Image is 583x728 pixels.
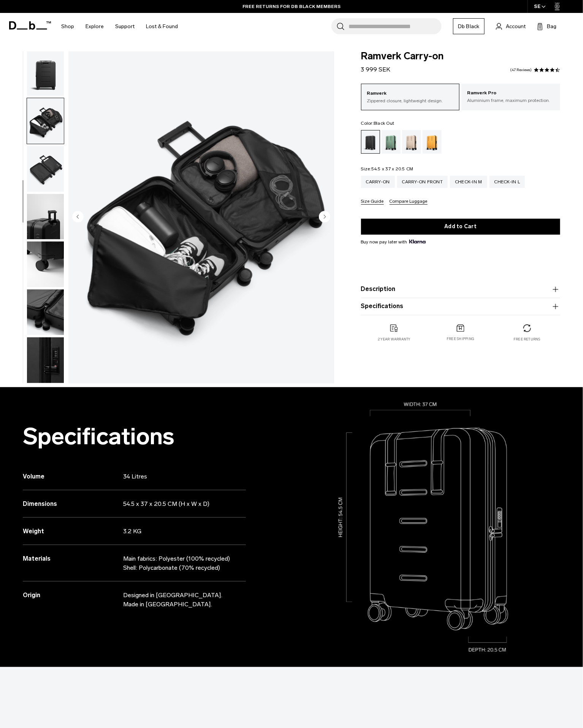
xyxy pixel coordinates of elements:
a: FREE RETURNS FOR DB BLACK MEMBERS [242,3,341,10]
button: Add to Cart [361,219,560,235]
img: Ramverk Carry-on Black Out [68,51,334,383]
a: Fogbow Beige [402,130,421,154]
a: Check-in M [450,176,487,188]
button: Ramverk Carry-on Black Out [27,289,64,335]
img: Ramverk Carry-on Black Out [27,289,64,335]
a: Black Out [361,130,380,154]
span: Buy now pay later with [361,238,426,245]
a: Db Black [453,18,485,34]
p: Zippered closure, lightweight design. [367,97,454,104]
button: Ramverk Carry-on Black Out [27,194,64,240]
p: Free returns [513,337,540,342]
h3: Materials [23,554,123,563]
p: Main fabrics: Polyester (100% recycled) [123,554,235,563]
span: Ramverk Carry-on [361,51,560,61]
p: Ramverk [367,90,454,97]
a: Green Ray [382,130,401,154]
span: Bag [547,22,556,30]
span: Black Out [374,121,394,126]
legend: Color: [361,121,394,126]
span: 3 999 SEK [361,66,391,73]
a: Parhelion Orange [423,130,442,154]
a: Carry-on Front [397,176,448,188]
button: Description [361,285,560,294]
button: Ramverk Carry-on Black Out [27,241,64,288]
a: Shop [61,13,74,40]
img: Ramverk Carry-on Black Out [27,98,64,144]
h3: Volume [23,472,123,481]
p: 3.2 KG [123,527,235,536]
p: Aluminium frame, maximum protection. [467,97,554,104]
img: Ramverk Carry-on Black Out [27,146,64,192]
img: {"height" => 20, "alt" => "Klarna"} [409,240,426,243]
button: Ramverk Carry-on Black Out [27,337,64,383]
button: Ramverk Carry-on Black Out [27,146,64,192]
img: dimensions [298,387,577,667]
h2: Specifications [23,424,246,449]
span: Account [506,22,526,30]
p: Shell: Polycarbonate (70% recycled) [123,563,235,572]
img: Ramverk Carry-on Black Out [27,50,64,96]
p: 54.5 x 37 x 20.5 CM (H x W x D) [123,499,235,509]
button: Ramverk Carry-on Black Out [27,50,64,96]
button: Compare Luggage [390,199,428,205]
a: Lost & Found [146,13,178,40]
p: Free shipping [447,336,474,342]
p: Designed in [GEOGRAPHIC_DATA]. Made in [GEOGRAPHIC_DATA]. [123,591,235,609]
img: Ramverk Carry-on Black Out [27,194,64,240]
a: Support [115,13,135,40]
li: 5 / 10 [68,51,334,383]
h3: Weight [23,527,123,536]
a: Ramverk Pro Aluminium frame, maximum protection. [461,84,560,110]
h3: Origin [23,591,123,600]
img: Ramverk Carry-on Black Out [27,242,64,287]
a: Account [496,22,526,31]
p: 2 year warranty [378,337,410,342]
button: Ramverk Carry-on Black Out [27,98,64,144]
h3: Dimensions [23,499,123,509]
button: Specifications [361,302,560,311]
button: Next slide [319,211,330,224]
button: Bag [537,22,556,31]
span: 54.5 x 37 x 20.5 CM [371,166,413,172]
p: Ramverk Pro [467,89,554,97]
a: Check-in L [490,176,525,188]
legend: Size: [361,167,413,171]
a: Explore [86,13,104,40]
button: Previous slide [72,211,84,224]
nav: Main Navigation [55,13,184,40]
p: 34 Litres [123,472,235,481]
a: Carry-on [361,176,395,188]
a: 47 reviews [510,68,532,72]
img: Ramverk Carry-on Black Out [27,337,64,383]
button: Size Guide [361,199,384,205]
